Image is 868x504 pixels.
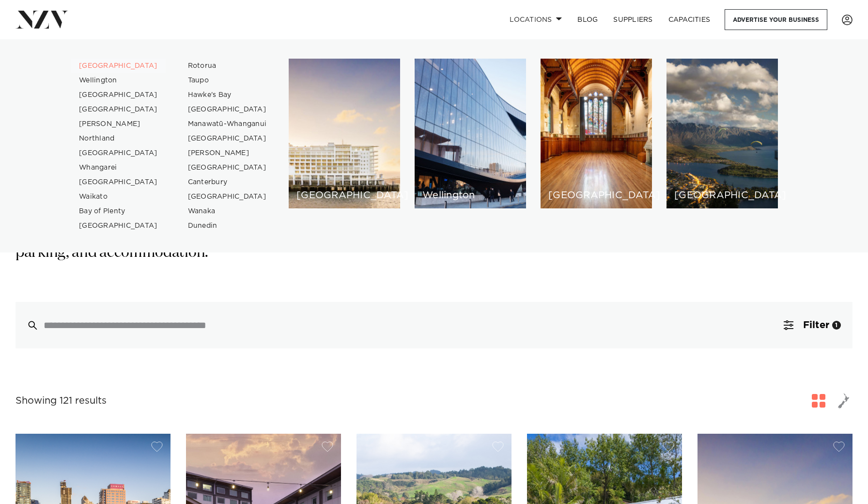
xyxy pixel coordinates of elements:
a: Locations [502,9,570,30]
a: Wellington venues Wellington [415,59,526,208]
a: [GEOGRAPHIC_DATA] [71,219,166,233]
a: Christchurch venues [GEOGRAPHIC_DATA] [541,59,652,208]
a: [GEOGRAPHIC_DATA] [180,160,275,175]
a: Rotorua [180,59,275,73]
a: Bay of Plenty [71,204,166,219]
a: SUPPLIERS [605,9,660,30]
a: [PERSON_NAME] [71,117,166,131]
a: Manawatū-Whanganui [180,117,275,131]
a: Wellington [71,73,166,88]
a: Canterbury [180,175,275,189]
a: [GEOGRAPHIC_DATA] [71,88,166,102]
a: Dunedin [180,219,275,233]
a: [GEOGRAPHIC_DATA] [71,175,166,189]
span: Filter [803,320,829,330]
div: 1 [832,321,841,330]
a: BLOG [570,9,605,30]
a: Wanaka [180,204,275,219]
a: [GEOGRAPHIC_DATA] [180,131,275,146]
h6: [GEOGRAPHIC_DATA] [674,190,770,201]
a: Advertise your business [725,9,827,30]
a: [PERSON_NAME] [180,146,275,160]
a: Whangarei [71,160,166,175]
a: [GEOGRAPHIC_DATA] [180,102,275,117]
a: Auckland venues [GEOGRAPHIC_DATA] [289,59,400,208]
a: Taupo [180,73,275,88]
div: Showing 121 results [15,394,107,409]
a: Queenstown venues [GEOGRAPHIC_DATA] [666,59,778,208]
h6: Wellington [422,190,518,201]
h6: [GEOGRAPHIC_DATA] [296,190,392,201]
img: nzv-logo.png [15,11,68,28]
a: [GEOGRAPHIC_DATA] [71,102,166,117]
a: Capacities [661,9,718,30]
a: Hawke's Bay [180,88,275,102]
a: [GEOGRAPHIC_DATA] [71,59,166,73]
a: [GEOGRAPHIC_DATA] [71,146,166,160]
button: Filter1 [772,302,852,348]
a: Northland [71,131,166,146]
a: [GEOGRAPHIC_DATA] [180,189,275,204]
h6: [GEOGRAPHIC_DATA] [548,190,644,201]
a: Waikato [71,189,166,204]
